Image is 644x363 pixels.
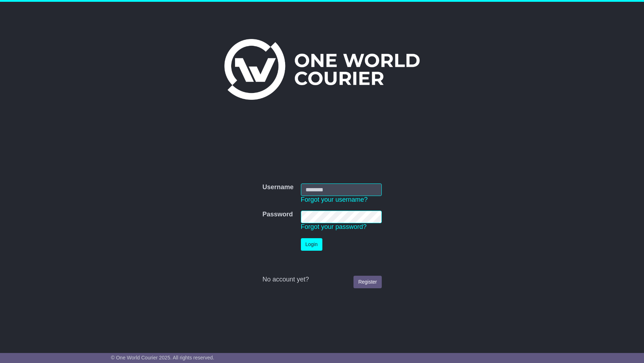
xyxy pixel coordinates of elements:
a: Register [353,276,381,288]
button: Login [301,238,322,251]
div: No account yet? [262,276,381,284]
a: Forgot your username? [301,196,368,203]
label: Username [262,183,293,191]
label: Password [262,211,293,219]
span: © One World Courier 2025. All rights reserved. [111,355,214,360]
img: One World [224,39,420,100]
a: Forgot your password? [301,223,367,230]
